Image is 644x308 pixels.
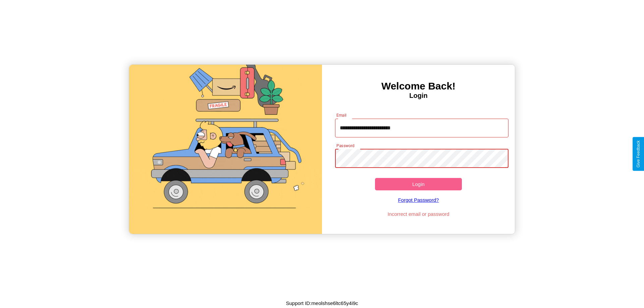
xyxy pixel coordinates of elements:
[322,92,515,100] h4: Login
[129,65,322,234] img: gif
[322,80,515,92] h3: Welcome Back!
[336,112,347,118] label: Email
[375,178,462,190] button: Login
[636,140,641,168] div: Give Feedback
[336,143,354,148] label: Password
[332,209,505,219] p: Incorrect email or password
[286,299,358,308] p: Support ID: meolshse6ltc65y4i9c
[332,190,505,209] a: Forgot Password?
